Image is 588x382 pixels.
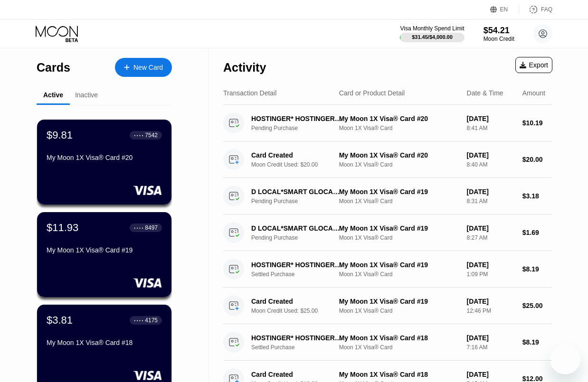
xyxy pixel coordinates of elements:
[37,120,171,205] div: $9.81● ● ● ●7542My Moon 1X Visa® Card #20
[223,89,276,97] div: Transaction Detail
[251,271,349,278] div: Settled Purchase
[467,344,515,351] div: 7:16 AM
[145,224,158,231] div: 8497
[134,226,143,229] div: ● ● ● ●
[223,251,552,288] div: HOSTINGER* HOSTINGER.C [PHONE_NUMBER] CYSettled PurchaseMy Moon 1X Visa® Card #19Moon 1X Visa® Ca...
[251,298,342,305] div: Card Created
[223,214,552,251] div: D LOCAL*SMART GLOCAL DF MXPending PurchaseMy Moon 1X Visa® Card #19Moon 1X Visa® Card[DATE]8:27 A...
[251,307,349,314] div: Moon Credit Used: $25.00
[467,298,515,305] div: [DATE]
[47,246,162,254] div: My Moon 1X Visa® Card #19
[484,36,514,42] div: Moon Credit
[145,132,158,139] div: 7542
[223,61,266,75] div: Activity
[541,6,552,13] div: FAQ
[467,89,503,97] div: Date & Time
[251,115,342,122] div: HOSTINGER* HOSTINGER.C [PHONE_NUMBER] CY
[550,344,580,374] iframe: Button to launch messaging window
[223,141,552,178] div: Card CreatedMoon Credit Used: $20.00My Moon 1X Visa® Card #20Moon 1X Visa® Card[DATE]8:40 AM$20.00
[522,229,552,236] div: $1.69
[522,156,552,163] div: $20.00
[339,371,459,378] div: My Moon 1X Visa® Card #18
[522,302,552,309] div: $25.00
[223,288,552,324] div: Card CreatedMoon Credit Used: $25.00My Moon 1X Visa® Card #19Moon 1X Visa® Card[DATE]12:46 PM$25.00
[522,89,545,97] div: Amount
[467,151,515,159] div: [DATE]
[339,89,405,97] div: Card or Product Detail
[251,261,342,269] div: HOSTINGER* HOSTINGER.C [PHONE_NUMBER] CY
[47,154,162,161] div: My Moon 1X Visa® Card #20
[43,91,63,99] div: Active
[251,234,349,241] div: Pending Purchase
[251,371,342,378] div: Card Created
[400,25,464,32] div: Visa Monthly Spend Limit
[339,334,459,342] div: My Moon 1X Visa® Card #18
[223,324,552,361] div: HOSTINGER* HOSTINGER.C [PHONE_NUMBER] CYSettled PurchaseMy Moon 1X Visa® Card #18Moon 1X Visa® Ca...
[115,58,172,77] div: New Card
[522,338,552,346] div: $8.19
[339,161,459,168] div: Moon 1X Visa® Card
[251,125,349,131] div: Pending Purchase
[339,224,459,232] div: My Moon 1X Visa® Card #19
[251,161,349,168] div: Moon Credit Used: $20.00
[467,371,515,378] div: [DATE]
[251,151,342,159] div: Card Created
[519,5,552,14] div: FAQ
[412,34,453,40] div: $31.45 / $4,000.00
[47,314,73,326] div: $3.81
[134,319,143,322] div: ● ● ● ●
[339,125,459,131] div: Moon 1X Visa® Card
[467,188,515,196] div: [DATE]
[339,115,459,122] div: My Moon 1X Visa® Card #20
[251,198,349,205] div: Pending Purchase
[339,344,459,351] div: Moon 1X Visa® Card
[339,188,459,196] div: My Moon 1X Visa® Card #19
[490,5,519,14] div: EN
[339,198,459,205] div: Moon 1X Visa® Card
[467,161,515,168] div: 8:40 AM
[339,261,459,269] div: My Moon 1X Visa® Card #19
[500,6,508,13] div: EN
[47,129,73,141] div: $9.81
[251,224,342,232] div: D LOCAL*SMART GLOCAL DF MX
[522,192,552,200] div: $3.18
[223,178,552,214] div: D LOCAL*SMART GLOCAL DF MXPending PurchaseMy Moon 1X Visa® Card #19Moon 1X Visa® Card[DATE]8:31 A...
[484,26,514,42] div: $54.21Moon Credit
[467,198,515,205] div: 8:31 AM
[134,134,143,137] div: ● ● ● ●
[467,334,515,342] div: [DATE]
[467,307,515,314] div: 12:46 PM
[251,334,342,342] div: HOSTINGER* HOSTINGER.C [PHONE_NUMBER] CY
[47,222,78,234] div: $11.93
[251,188,342,196] div: D LOCAL*SMART GLOCAL DF MX
[522,265,552,273] div: $8.19
[75,91,98,99] div: Inactive
[133,64,163,72] div: New Card
[467,115,515,122] div: [DATE]
[339,151,459,159] div: My Moon 1X Visa® Card #20
[467,271,515,278] div: 1:09 PM
[484,26,514,36] div: $54.21
[515,57,552,73] div: Export
[251,344,349,351] div: Settled Purchase
[467,234,515,241] div: 8:27 AM
[339,298,459,305] div: My Moon 1X Visa® Card #19
[339,271,459,278] div: Moon 1X Visa® Card
[37,61,70,75] div: Cards
[47,339,162,346] div: My Moon 1X Visa® Card #18
[467,261,515,269] div: [DATE]
[145,317,158,324] div: 4175
[467,224,515,232] div: [DATE]
[339,234,459,241] div: Moon 1X Visa® Card
[467,125,515,131] div: 8:41 AM
[37,212,171,297] div: $11.93● ● ● ●8497My Moon 1X Visa® Card #19
[520,61,548,69] div: Export
[339,307,459,314] div: Moon 1X Visa® Card
[223,105,552,141] div: HOSTINGER* HOSTINGER.C [PHONE_NUMBER] CYPending PurchaseMy Moon 1X Visa® Card #20Moon 1X Visa® Ca...
[400,25,464,42] div: Visa Monthly Spend Limit$31.45/$4,000.00
[522,119,552,127] div: $10.19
